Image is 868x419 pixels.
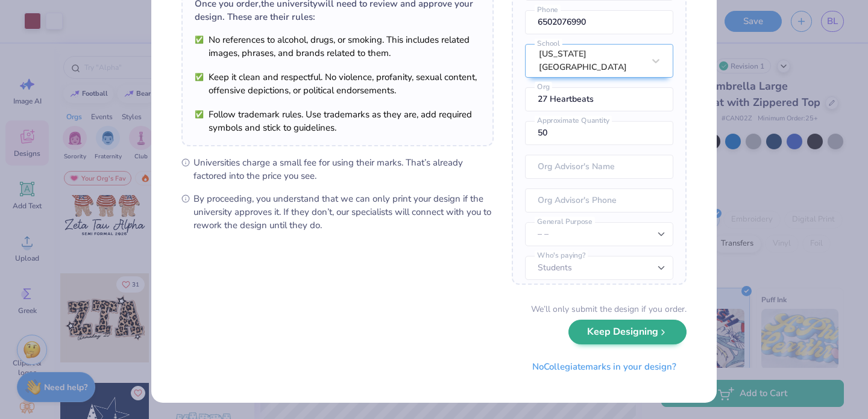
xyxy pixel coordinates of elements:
[525,10,673,34] input: Phone
[522,355,687,379] button: NoCollegiatemarks in your design?
[195,33,480,60] li: No references to alcohol, drugs, or smoking. This includes related images, phrases, and brands re...
[525,121,673,145] input: Approximate Quantity
[539,48,644,74] div: [US_STATE][GEOGRAPHIC_DATA]
[525,87,673,111] input: Org
[195,108,480,134] li: Follow trademark rules. Use trademarks as they are, add required symbols and stick to guidelines.
[195,70,480,97] li: Keep it clean and respectful. No violence, profanity, sexual content, offensive depictions, or po...
[531,303,687,315] div: We’ll only submit the design if you order.
[193,156,494,182] span: Universities charge a small fee for using their marks. That’s already factored into the price you...
[525,188,673,213] input: Org Advisor's Phone
[525,155,673,179] input: Org Advisor's Name
[193,192,494,232] span: By proceeding, you understand that we can only print your design if the university approves it. I...
[568,320,687,344] button: Keep Designing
